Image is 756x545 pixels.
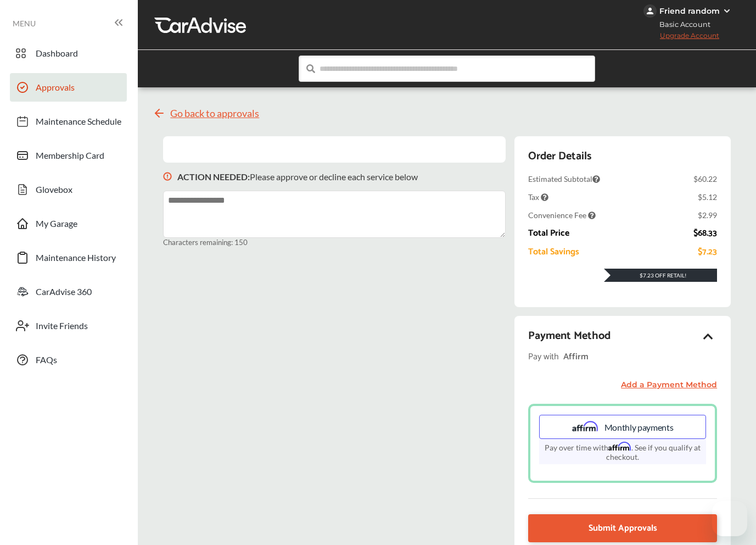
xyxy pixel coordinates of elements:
span: Approvals [36,82,75,96]
div: $2.99 [698,210,717,220]
span: Submit Approvals [589,521,657,536]
span: Estimated Subtotal [528,174,600,183]
a: Glovebox [10,175,127,204]
span: Upgrade Account [643,31,719,45]
span: CarAdvise 360 [36,286,92,301]
span: Basic Account [645,19,719,30]
span: Tax [528,192,548,202]
div: Payment Method [528,327,717,345]
a: Submit Approvals [528,514,717,542]
span: Pay with [528,349,559,364]
a: Invite Friends [10,312,127,340]
span: Invite Friends [36,320,88,335]
div: $7.23 [698,247,717,257]
a: Maintenance History [10,243,127,272]
p: Pay over time with . See if you qualify at checkout. [539,439,706,464]
small: Characters remaining: 150 [163,238,506,247]
span: Affirm [608,442,631,451]
a: CarAdvise 360 [10,277,127,306]
img: jVpblrzwTbfkPYzPPzSLxeg0AAAAASUVORK5CYII= [643,4,657,18]
img: svg+xml;base64,PHN2ZyB3aWR0aD0iMTYiIGhlaWdodD0iMTciIHZpZXdCb3g9IjAgMCAxNiAxNyIgZmlsbD0ibm9uZSIgeG... [163,163,172,191]
a: Approvals [10,73,127,102]
a: FAQs [10,346,127,374]
div: Total Savings [528,247,579,257]
a: Membership Card [10,141,127,170]
span: Dashboard [36,48,78,62]
span: Go back to approvals [170,108,259,119]
span: Maintenance Schedule [36,116,121,130]
span: Glovebox [36,184,72,198]
div: $68.33 [693,229,717,238]
img: svg+xml;base64,PHN2ZyB4bWxucz0iaHR0cDovL3d3dy53My5vcmcvMjAwMC9zdmciIHdpZHRoPSIyNCIgaGVpZ2h0PSIyNC... [153,107,166,120]
p: Please approve or decline each service below [177,171,418,182]
div: Total Price [528,229,569,238]
span: Convenience Fee [528,210,596,220]
div: $5.12 [698,192,717,202]
b: ACTION NEEDED : [177,171,250,182]
span: My Garage [36,218,77,232]
img: WGsFRI8htEPBVLJbROoPRyZpYNWhNONpIPPETTm6eUC0GeLEiAAAAAElFTkSuQmCC [723,7,731,15]
a: Maintenance Schedule [10,107,127,136]
div: Friend random [659,6,720,16]
img: affirm.ee73cc9f.svg [572,420,598,433]
div: Monthly payments [539,415,706,439]
div: $60.22 [693,174,717,183]
a: Add a Payment Method [621,380,717,390]
div: Affirm [563,349,701,364]
span: Maintenance History [36,252,116,266]
span: MENU [13,19,36,28]
a: Dashboard [10,39,127,68]
div: $7.23 Off Retail! [604,272,718,279]
span: Membership Card [36,150,104,164]
div: Order Details [528,147,591,165]
iframe: Button to launch messaging window [712,501,747,536]
span: FAQs [36,354,57,369]
a: My Garage [10,209,127,238]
